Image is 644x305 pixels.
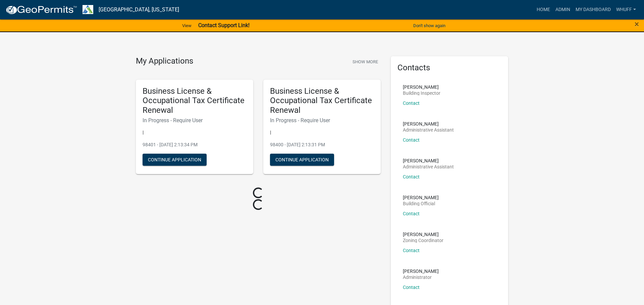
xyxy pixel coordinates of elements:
p: Building Official [403,201,439,206]
a: View [179,20,194,31]
h5: Business License & Occupational Tax Certificate Renewal [143,86,247,115]
a: Admin [553,3,573,16]
h5: Contacts [397,63,501,73]
a: whuff [613,3,639,16]
p: Building Inspector [403,91,440,95]
p: Administrative Assistant [403,128,454,132]
button: Don't show again [411,20,448,31]
p: [PERSON_NAME] [403,85,440,89]
strong: Contact Support Link! [198,22,250,28]
p: [PERSON_NAME] [403,158,454,163]
p: [PERSON_NAME] [403,122,454,126]
p: Zoning Coordinator [403,238,443,243]
button: Show More [350,56,381,67]
p: Administrator [403,275,439,280]
a: Contact [403,137,420,143]
img: Troup County, Georgia [83,5,93,14]
h6: In Progress - Require User [143,117,247,124]
a: Contact [403,174,420,179]
button: Continue Application [143,154,207,166]
h4: My Applications [136,56,193,66]
p: Administrative Assistant [403,164,454,169]
a: Contact [403,211,420,216]
h5: Business License & Occupational Tax Certificate Renewal [270,86,374,115]
button: Close [635,20,639,28]
button: Continue Application [270,154,334,166]
a: My Dashboard [573,3,613,16]
p: | [270,129,374,136]
a: [GEOGRAPHIC_DATA], [US_STATE] [99,4,179,15]
p: 98401 - [DATE] 2:13:34 PM [143,141,247,148]
p: [PERSON_NAME] [403,232,443,237]
h6: In Progress - Require User [270,117,374,124]
p: [PERSON_NAME] [403,269,439,274]
p: 98400 - [DATE] 2:13:31 PM [270,141,374,148]
a: Contact [403,285,420,290]
a: Contact [403,248,420,253]
p: [PERSON_NAME] [403,195,439,200]
a: Contact [403,100,420,106]
a: Home [534,3,553,16]
span: × [635,19,639,29]
p: | [143,129,247,136]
